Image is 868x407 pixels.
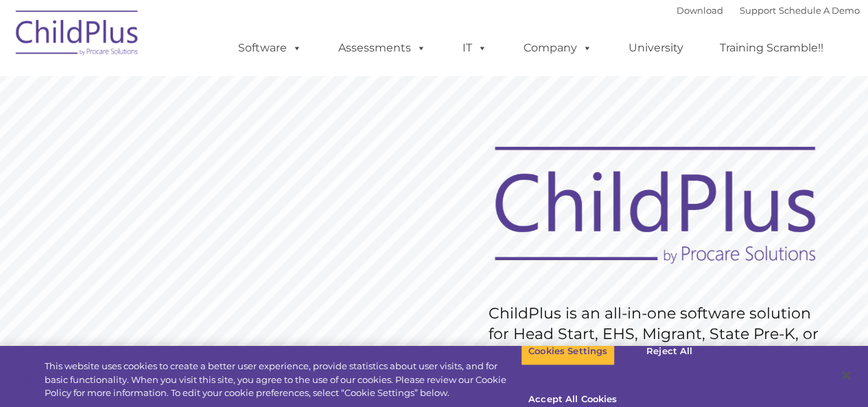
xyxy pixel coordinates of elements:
button: Cookies Settings [521,337,615,366]
img: ChildPlus by Procare Solutions [9,1,146,69]
a: Software [224,34,316,62]
div: This website uses cookies to create a better user experience, provide statistics about user visit... [45,360,521,400]
a: Assessments [325,34,440,62]
a: Support [740,5,776,16]
a: Training Scramble!! [706,34,837,62]
a: University [615,34,697,62]
a: Company [510,34,606,62]
button: Close [831,360,861,391]
button: Reject All [626,337,712,366]
font: | [677,5,860,16]
a: Schedule A Demo [779,5,860,16]
a: Download [677,5,723,16]
a: IT [449,34,501,62]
